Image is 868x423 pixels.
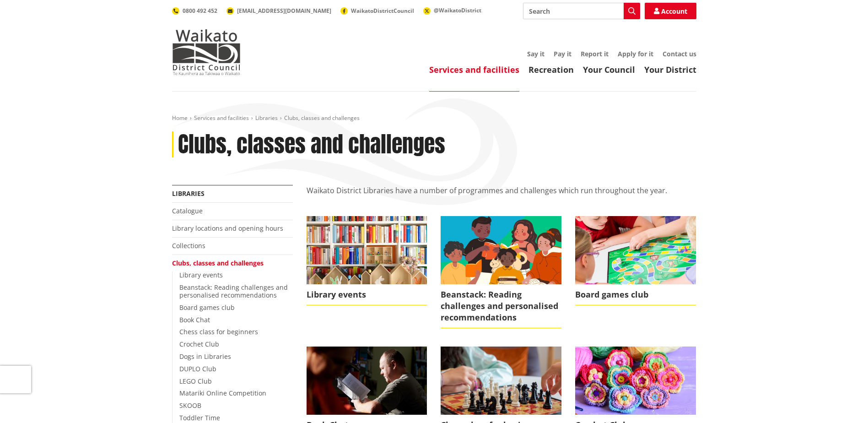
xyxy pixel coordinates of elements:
a: Library locations and opening hours [172,224,283,233]
span: [EMAIL_ADDRESS][DOMAIN_NAME] [237,7,331,15]
a: Account [645,3,696,19]
nav: breadcrumb [172,114,696,122]
a: Catalogue [172,206,203,215]
img: beanstack 2023 [441,216,561,284]
a: Your Council [583,64,635,75]
h1: Clubs, classes and challenges [178,131,445,158]
a: Services and facilities [429,64,519,75]
a: Apply for it [618,49,653,58]
a: Recreation [528,64,574,75]
a: [EMAIL_ADDRESS][DOMAIN_NAME] [226,7,331,15]
a: Pay it [554,49,571,58]
a: Your District [644,64,696,75]
span: @WaikatoDistrict [434,6,481,14]
a: Report it [581,49,609,58]
img: Waikato District Council - Te Kaunihera aa Takiwaa o Waikato [172,29,241,75]
input: Search input [523,3,640,19]
a: Matariki Online Competition [179,389,266,397]
img: easter holiday events [307,216,427,284]
span: Library events [307,284,427,305]
a: Services and facilities [194,114,249,122]
a: Home [172,114,188,122]
a: Book Chat [179,315,210,324]
a: Board games club [575,216,696,305]
a: Collections [172,241,205,250]
span: 0800 492 452 [183,7,217,15]
a: Say it [527,49,545,58]
a: SKOOB [179,401,201,410]
a: Board games club [179,303,235,312]
span: WaikatoDistrictCouncil [351,7,414,15]
a: beanstack 2023 Beanstack: Reading challenges and personalised recommendations [441,216,561,328]
a: DUPLO Club [179,364,216,373]
span: Board games club [575,284,696,305]
img: Crochet banner [575,347,696,414]
p: Waikato District Libraries have a number of programmes and challenges which run throughout the year. [307,185,696,207]
img: Chess club [441,347,561,414]
a: LEGO Club [179,377,212,385]
a: @WaikatoDistrict [423,6,481,14]
a: Libraries [255,114,278,122]
a: Toddler Time [179,413,220,422]
a: Dogs in Libraries [179,352,231,361]
a: Contact us [663,49,696,58]
a: easter holiday events Library events [307,216,427,305]
span: Clubs, classes and challenges [284,114,360,122]
img: Book-chat [307,347,427,414]
a: Crochet Club [179,340,219,348]
a: Library events [179,271,223,279]
a: Chess class for beginners [179,327,258,336]
a: WaikatoDistrictCouncil [340,7,414,15]
a: 0800 492 452 [172,7,217,15]
a: Clubs, classes and challenges [172,259,264,267]
span: Beanstack: Reading challenges and personalised recommendations [441,284,561,329]
img: Board games club [575,216,696,284]
a: Beanstack: Reading challenges and personalised recommendations [179,283,288,299]
a: Libraries [172,189,205,198]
